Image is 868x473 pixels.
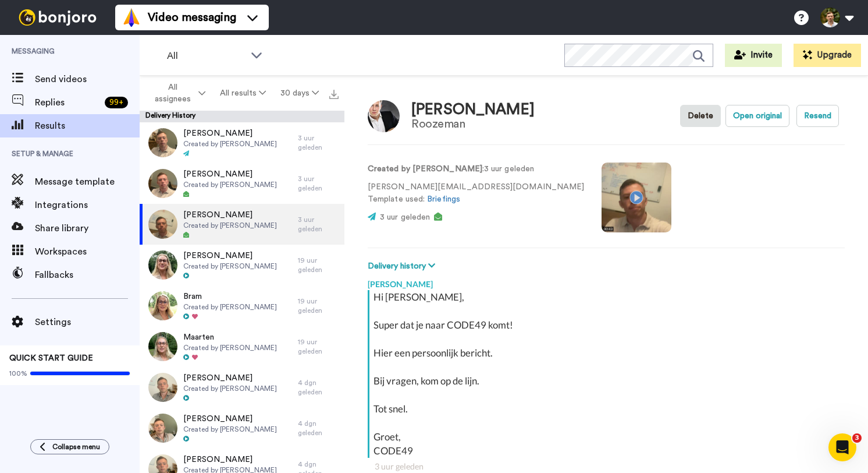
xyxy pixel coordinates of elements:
button: Invite [725,44,782,67]
span: Created by [PERSON_NAME] [183,425,277,434]
button: Delivery history [368,260,439,273]
a: [PERSON_NAME]Created by [PERSON_NAME]3 uur geleden [140,204,344,245]
a: [PERSON_NAME]Created by [PERSON_NAME]4 dgn geleden [140,408,344,449]
div: [PERSON_NAME] [368,273,845,290]
span: QUICK START GUIDE [9,354,93,362]
img: 9733e958-368e-4c28-90a3-3d5e7616582b-thumb.jpg [148,414,177,443]
span: All assignees [149,82,196,105]
span: [PERSON_NAME] [183,128,277,139]
p: [PERSON_NAME][EMAIL_ADDRESS][DOMAIN_NAME] Template used: [368,181,584,206]
span: All [167,49,245,63]
a: [PERSON_NAME]Created by [PERSON_NAME]4 dgn geleden [140,367,344,408]
button: All assignees [142,77,213,110]
div: [PERSON_NAME] [411,101,535,118]
img: 6938edf1-4426-48af-9878-fb0b12051a33-thumb.jpg [148,373,177,402]
span: 3 uur geleden [380,213,430,221]
div: Hi [PERSON_NAME], Super dat je naar CODE49 komt! Hier een persoonlijk bericht. Bij vragen, kom op... [373,290,842,458]
span: Settings [35,315,140,329]
span: [PERSON_NAME] [183,209,277,221]
span: Created by [PERSON_NAME] [183,302,277,312]
span: 3 [852,433,862,443]
span: [PERSON_NAME] [183,372,277,384]
a: BramCreated by [PERSON_NAME]19 uur geleden [140,285,344,326]
div: 99 + [105,97,128,108]
strong: Created by [PERSON_NAME] [368,165,482,173]
button: Open original [725,105,789,127]
span: Results [35,119,140,133]
span: Message template [35,175,140,189]
a: [PERSON_NAME]Created by [PERSON_NAME]3 uur geleden [140,122,344,163]
div: 3 uur geleden [375,461,838,472]
div: 19 uur geleden [298,256,339,274]
p: : 3 uur geleden [368,163,584,175]
div: 3 uur geleden [298,215,339,234]
img: Image of René [368,100,400,132]
span: Send videos [35,72,140,86]
div: 19 uur geleden [298,296,339,315]
span: Bram [183,291,277,302]
div: 19 uur geleden [298,337,339,356]
img: fb6f26ff-845e-4042-8f4d-094217ccf107-thumb.jpg [148,291,177,320]
div: 4 dgn geleden [298,419,339,437]
span: Maarten [183,331,277,343]
span: Replies [35,96,100,110]
span: Share library [35,221,140,235]
span: [PERSON_NAME] [183,250,277,262]
a: [PERSON_NAME]Created by [PERSON_NAME]19 uur geleden [140,245,344,285]
span: Integrations [35,198,140,212]
span: Created by [PERSON_NAME] [183,343,277,352]
span: Video messaging [148,9,236,26]
img: export.svg [329,90,339,99]
a: Briefings [427,195,460,203]
div: Roozeman [411,118,535,130]
button: Export all results that match these filters now. [326,84,342,102]
img: ca561fe3-8761-463d-80a5-d8f072312dfe-thumb.jpg [148,169,177,198]
img: b66ef4e4-6881-49f8-9bfe-73f449176d5d-thumb.jpg [148,128,177,157]
img: vm-color.svg [122,8,141,27]
span: Workspaces [35,245,140,259]
span: [PERSON_NAME] [183,454,277,465]
img: bj-logo-header-white.svg [14,9,101,26]
button: All results [213,83,273,104]
span: Collapse menu [52,442,100,451]
span: Created by [PERSON_NAME] [183,180,277,189]
span: Created by [PERSON_NAME] [183,221,277,230]
button: Collapse menu [30,439,109,454]
div: 3 uur geleden [298,133,339,152]
span: Created by [PERSON_NAME] [183,262,277,271]
div: 4 dgn geleden [298,378,339,397]
img: bfd85d18-f31d-4907-8f2b-8d55da0855be-thumb.jpg [148,210,177,239]
iframe: Intercom live chat [828,433,856,461]
a: MaartenCreated by [PERSON_NAME]19 uur geleden [140,326,344,367]
img: e0b51835-6a31-4a35-b5bf-2f0597f1680c-thumb.jpg [148,250,177,280]
img: c6126e2e-21d7-43a7-b58a-63977f3e66cc-thumb.jpg [148,332,177,361]
a: [PERSON_NAME]Created by [PERSON_NAME]3 uur geleden [140,163,344,204]
span: [PERSON_NAME] [183,413,277,425]
span: Created by [PERSON_NAME] [183,384,277,393]
span: Fallbacks [35,268,140,282]
span: Created by [PERSON_NAME] [183,139,277,149]
button: Upgrade [794,44,861,67]
span: [PERSON_NAME] [183,168,277,180]
button: 30 days [273,83,326,104]
button: Resend [796,105,839,127]
button: Delete [680,105,721,127]
div: 3 uur geleden [298,174,339,193]
div: Delivery History [140,111,344,122]
span: 100% [9,369,27,378]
